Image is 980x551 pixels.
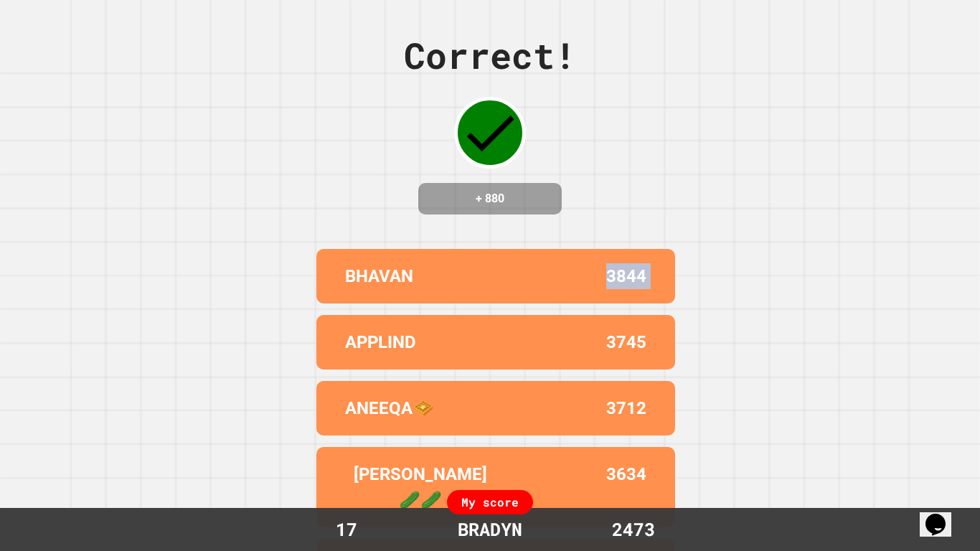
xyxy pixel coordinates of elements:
[606,461,646,513] p: 3634
[606,263,646,289] p: 3844
[404,29,576,83] div: Correct!
[293,516,400,543] div: 17
[433,190,547,207] h4: + 880
[580,516,687,543] div: 2473
[447,490,533,514] div: My score
[606,329,646,355] p: 3745
[345,395,434,421] p: ANEEQA🧇
[443,516,537,543] div: BRADYN
[345,461,496,513] p: [PERSON_NAME] 🥒🥒
[920,494,966,537] iframe: chat widget
[345,263,413,289] p: BHAVAN
[345,329,416,355] p: APPLIND
[606,395,646,421] p: 3712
